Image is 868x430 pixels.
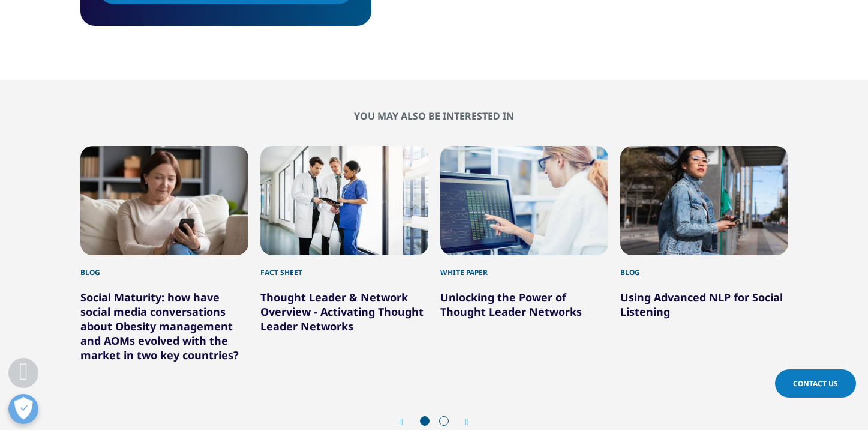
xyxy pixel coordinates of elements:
div: 3 / 6 [440,146,608,362]
div: Previous slide [400,416,415,428]
a: Contact Us [775,369,856,398]
a: Using Advanced NLP for Social Listening [620,290,783,319]
a: Unlocking the Power of Thought Leader Networks [440,290,582,319]
div: White Paper [440,255,608,278]
button: Open Preferences [8,394,38,424]
div: Blog [80,255,248,278]
div: 4 / 6 [620,146,788,362]
div: Fact Sheet [260,255,428,278]
span: Contact Us [793,378,838,389]
div: Blog [620,255,788,278]
a: Social Maturity: how have social media conversations about Obesity management and AOMs evolved wi... [80,290,239,362]
div: 1 / 6 [80,146,248,362]
a: Thought Leader & Network Overview - Activating Thought Leader Networks [260,290,424,333]
h2: You may also be interested in [80,110,788,122]
div: 2 / 6 [260,146,428,362]
div: Next slide [453,416,469,428]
